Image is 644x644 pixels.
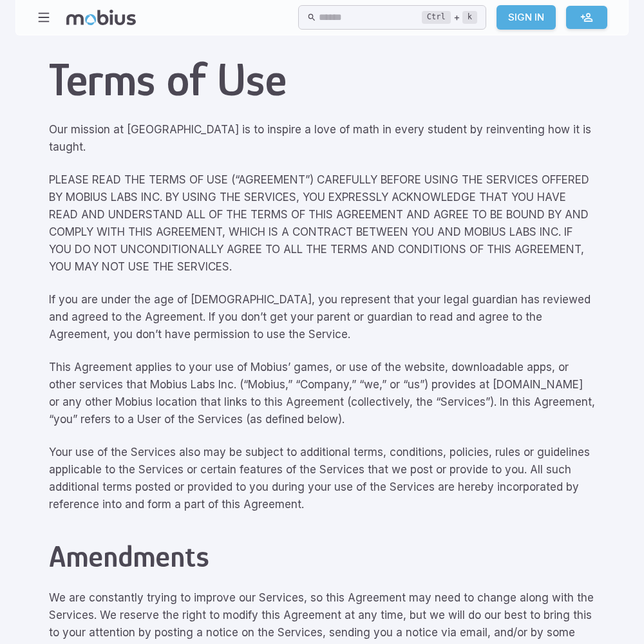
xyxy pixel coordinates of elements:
[497,5,556,30] a: Sign In
[49,359,595,428] p: This Agreement applies to your use of Mobius’ games, or use of the website, downloadable apps, or...
[49,291,595,343] p: If you are under the age of [DEMOGRAPHIC_DATA], you represent that your legal guardian has review...
[49,121,595,156] p: Our mission at [GEOGRAPHIC_DATA] is to inspire a love of math in every student by reinventing how...
[422,11,451,24] kbd: Ctrl
[49,53,595,106] h1: Terms of Use
[49,444,595,513] p: Your use of the Services also may be subject to additional terms, conditions, policies, rules or ...
[49,171,595,276] p: PLEASE READ THE TERMS OF USE (“AGREEMENT”) CAREFULLY BEFORE USING THE SERVICES OFFERED BY MOBIUS ...
[49,539,595,574] h2: Amendments
[422,10,477,25] div: +
[462,11,477,24] kbd: k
